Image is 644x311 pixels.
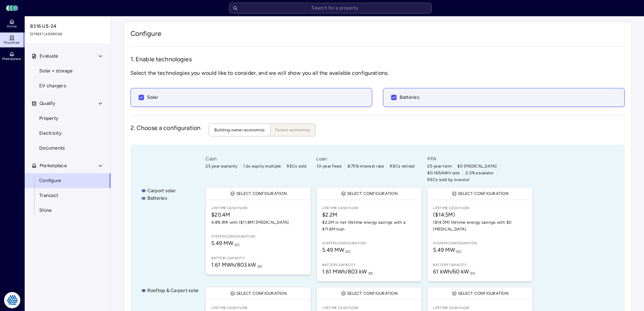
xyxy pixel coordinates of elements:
button: Tenant economics [264,124,316,136]
span: $0 [MEDICAL_DATA] [457,163,497,170]
span: 5.49 MW [433,247,461,253]
span: Select configuration [236,290,287,297]
span: Lifetime Cash Flow [433,205,527,211]
span: RECs sold by investor [427,176,470,183]
span: Electricity [39,130,62,137]
span: Select configuration [347,290,398,297]
span: $2.2M in net lifetime energy savings with a $11.8M loan [322,219,416,232]
span: Qualify [40,100,55,107]
span: Lifetime Cash Flow [322,305,416,311]
span: 5.49 MW [211,240,240,246]
span: Lifetime Cash Flow [322,205,416,211]
span: Solar + storage [39,67,73,75]
a: Solar + storage [24,64,111,79]
span: 5.49 MW [322,247,351,253]
sub: DC [235,243,240,247]
span: Carport solar [147,187,176,195]
span: Cash [206,155,311,163]
span: $2.2M [322,211,416,219]
sub: DC [258,264,263,269]
h1: Configure [130,29,625,38]
a: Property [24,111,111,126]
span: Battery capacity [433,262,527,268]
span: Select the technologies you would like to consider, and we will show you all the available config... [130,69,625,77]
sub: DC [368,271,374,275]
span: Select configuration [458,290,508,297]
span: Loan [316,155,422,163]
span: RECs sold [287,163,306,170]
a: Lifetime Cash Flow$20.4M4.8% IRR with ($11.8M) [MEDICAL_DATA]System configuration5.49 MW DCBatter... [206,200,311,274]
img: Tradition Energy [4,292,20,308]
span: Solar [147,94,158,101]
h3: 2. Choose a configuration [130,124,201,136]
input: Search for a property [229,3,432,14]
a: Shine [24,203,111,218]
span: 10-year fixed [316,163,341,170]
span: 1.61 MWh / 803 kW [211,262,262,268]
span: [STREET_ADDRESS] [30,31,106,37]
button: Select configuration [206,187,311,200]
span: Home [7,24,17,28]
span: 61 kWh / 60 kW [433,268,475,275]
span: Batteries [147,195,167,202]
span: Configure [39,177,61,184]
button: Marketplace [25,158,111,173]
a: Lifetime Cash Flow($14.5M)($14.5M) lifetime energy savings with $0 [MEDICAL_DATA]System configura... [428,200,532,281]
span: Transact [39,192,58,199]
span: $20.4M [211,211,305,219]
span: Properties [4,41,20,45]
span: Select configuration [347,190,398,197]
button: Evaluate [25,49,111,64]
span: 8316 US-24 [30,23,106,30]
span: Rooftop & Carport solar [147,287,199,294]
sub: DC [470,271,475,275]
span: Select configuration [458,190,508,197]
button: Select configuration [317,187,422,200]
span: 4.8% IRR with ($11.8M) [MEDICAL_DATA] [211,219,305,226]
a: Electricity [24,126,111,141]
span: Marketplace [2,57,21,61]
span: 8.75% interest rate [348,163,384,170]
a: Lifetime Cash Flow$2.2M$2.2M in net lifetime energy savings with a $11.8M loanSystem configuratio... [317,200,422,281]
span: Tenant economics [275,127,310,133]
span: Marketplace [40,162,67,170]
span: Documents [39,145,65,152]
span: Lifetime Cash Flow [433,305,527,311]
a: Configure [24,173,111,188]
span: 1.61 MWh / 803 kW [322,268,373,275]
span: $0.145/kWh rate [427,170,460,176]
a: Transact [24,188,111,203]
span: Battery capacity [322,262,416,268]
span: ($14.5M) [433,211,527,219]
span: Batteries [400,94,420,101]
span: Shine [39,207,52,214]
span: Lifetime Cash Flow [211,205,305,211]
span: System configuration [322,241,416,246]
span: Property [39,115,58,122]
span: System configuration [433,241,527,246]
button: Building owner economics [209,124,270,136]
h3: 1. Enable technologies [130,55,625,64]
button: Select configuration [206,287,311,299]
span: Lifetime Cash Flow [211,305,305,311]
span: Evaluate [40,52,58,60]
span: Select configuration [236,190,287,197]
span: System configuration [211,234,305,239]
span: 25 year term [427,163,452,170]
sub: DC [345,249,351,254]
span: RECs retired [390,163,414,170]
span: PPA [427,155,533,163]
sub: DC [456,249,461,254]
span: 1.6x equity multiple [243,163,281,170]
span: 25 year warranty [206,163,237,170]
a: EV chargers [24,79,111,93]
a: Documents [24,141,111,156]
button: Select configuration [428,187,532,200]
button: Qualify [25,96,111,111]
span: ($14.5M) lifetime energy savings with $0 [MEDICAL_DATA] [433,219,527,232]
span: EV chargers [39,82,66,90]
span: Building owner economics [214,127,265,133]
button: Select configuration [317,287,422,299]
span: 2.0% escalator [466,170,494,176]
span: Battery capacity [211,256,305,261]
